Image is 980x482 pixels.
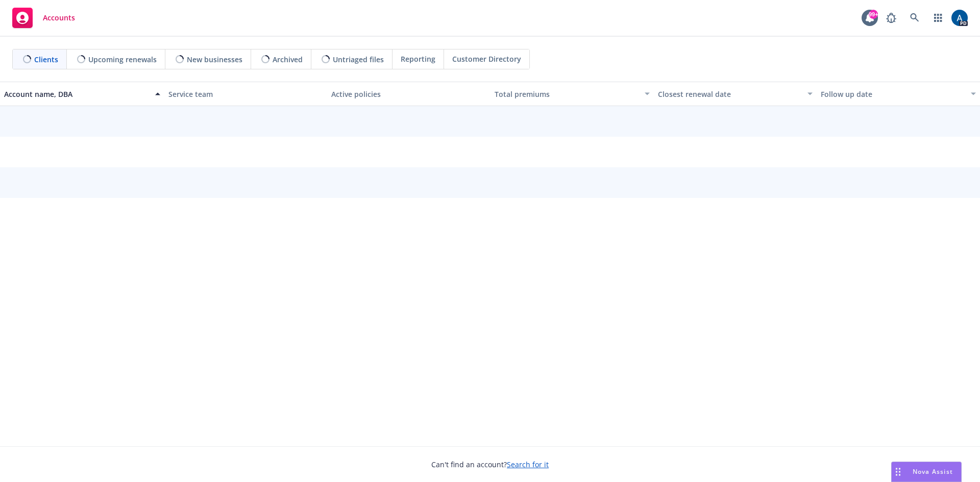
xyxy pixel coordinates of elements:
span: Untriaged files [333,54,384,65]
span: Nova Assist [913,467,953,476]
span: Can't find an account? [431,459,549,470]
span: Clients [34,54,58,65]
a: Accounts [8,4,79,32]
span: Reporting [401,54,435,64]
button: Closest renewal date [654,82,817,106]
a: Switch app [928,8,948,28]
div: Account name, DBA [4,89,149,99]
button: Total premiums [491,82,654,106]
span: New businesses [187,54,242,65]
div: Follow up date [821,89,965,99]
span: Accounts [43,14,75,22]
div: Service team [168,89,324,99]
button: Service team [164,82,328,106]
div: Active policies [331,89,486,99]
a: Report a Bug [881,8,901,28]
a: Search for it [507,460,549,469]
div: Total premiums [495,89,639,99]
div: Drag to move [892,462,904,481]
button: Active policies [327,82,491,106]
a: Search [904,8,925,28]
span: Upcoming renewals [88,54,157,65]
button: Follow up date [817,82,980,106]
span: Customer Directory [452,54,521,64]
span: Archived [273,54,303,65]
div: 99+ [869,10,878,19]
button: Nova Assist [891,462,962,482]
img: photo [951,10,968,26]
div: Closest renewal date [658,89,802,99]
